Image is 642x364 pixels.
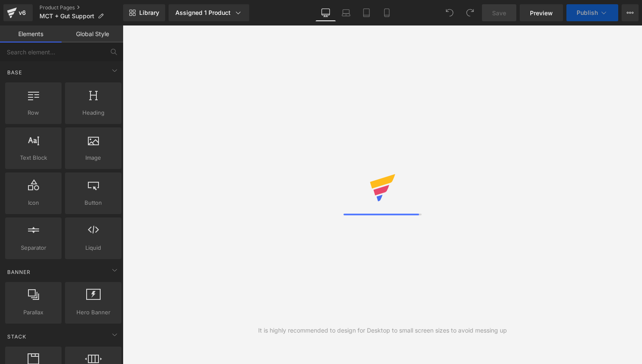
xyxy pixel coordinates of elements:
span: Parallax [8,308,59,317]
a: Product Pages [39,4,123,11]
span: Hero Banner [68,308,119,317]
button: Redo [462,4,479,21]
span: Save [492,8,506,17]
a: Mobile [377,4,397,21]
a: v6 [3,4,33,21]
span: Base [6,68,23,76]
span: Preview [530,8,553,17]
a: Tablet [356,4,377,21]
span: Publish [577,9,598,16]
span: Icon [8,198,59,207]
span: Image [68,153,119,162]
span: Row [8,108,59,117]
span: Liquid [68,243,119,252]
span: Separator [8,243,59,252]
a: Global Style [62,25,123,42]
div: v6 [17,7,28,18]
button: More [622,4,639,21]
span: Library [139,9,159,17]
a: New Library [123,4,165,21]
span: Text Block [8,153,59,162]
span: Heading [68,108,119,117]
a: Laptop [336,4,356,21]
a: Desktop [315,4,336,21]
div: Assigned 1 Product [175,8,242,17]
span: Stack [6,333,27,341]
button: Publish [566,4,618,21]
span: Banner [6,268,31,276]
span: MCT + Gut Support [39,13,94,20]
span: Button [68,198,119,207]
a: Preview [520,4,563,21]
div: It is highly recommended to design for Desktop to small screen sizes to avoid messing up [258,326,507,335]
button: Undo [441,4,458,21]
